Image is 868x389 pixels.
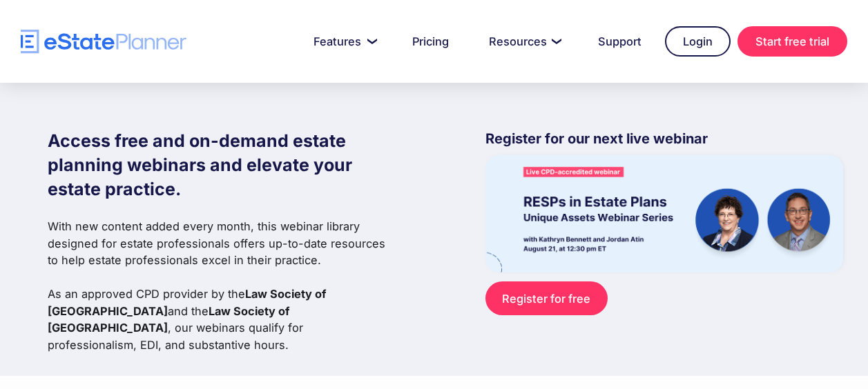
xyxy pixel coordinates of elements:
a: Register for free [485,281,608,315]
h1: Access free and on-demand estate planning webinars and elevate your estate practice. [48,129,389,201]
a: Pricing [396,28,465,55]
a: Support [581,28,658,55]
a: Login [665,26,731,57]
p: Register for our next live webinar [485,129,843,155]
a: Features [297,28,389,55]
img: eState Academy webinar [485,155,843,272]
p: With new content added every month, this webinar library designed for estate professionals offers... [48,218,389,353]
strong: Law Society of [GEOGRAPHIC_DATA] [48,287,326,317]
a: home [21,30,186,54]
a: Start free trial [737,26,847,57]
a: Resources [472,28,575,55]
